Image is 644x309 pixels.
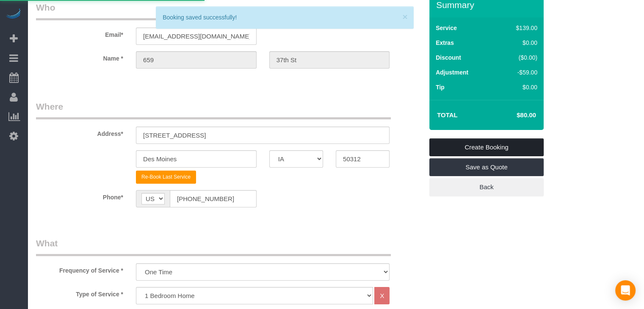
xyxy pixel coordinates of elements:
div: $0.00 [498,83,537,91]
label: Phone* [30,190,130,201]
legend: What [36,237,391,256]
label: Name * [30,51,130,63]
input: City* [136,150,257,168]
button: Re-Book Last Service [136,171,196,184]
a: Back [429,178,544,196]
input: Email* [136,28,257,45]
div: Open Intercom Messenger [615,280,636,301]
label: Discount [436,53,461,62]
input: Phone* [170,190,257,207]
button: × [402,12,407,21]
div: $139.00 [498,24,537,32]
div: $0.00 [498,39,537,47]
a: Create Booking [429,138,544,156]
label: Type of Service * [30,287,130,298]
div: Booking saved successfully! [163,13,406,22]
label: Email* [30,28,130,39]
input: Last Name* [269,51,390,69]
input: Zip Code* [336,150,390,168]
label: Frequency of Service * [30,263,130,275]
a: Save as Quote [429,158,544,176]
strong: Total [437,111,458,119]
input: First Name* [136,51,257,69]
div: ($0.00) [498,53,537,62]
label: Address* [30,127,130,138]
label: Tip [436,83,445,91]
h4: $80.00 [491,112,536,119]
legend: Who [36,1,391,20]
label: Service [436,24,457,32]
label: Adjustment [436,68,468,77]
div: -$59.00 [498,68,537,77]
img: Automaid Logo [5,8,22,20]
legend: Where [36,100,391,119]
label: Extras [436,39,454,47]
